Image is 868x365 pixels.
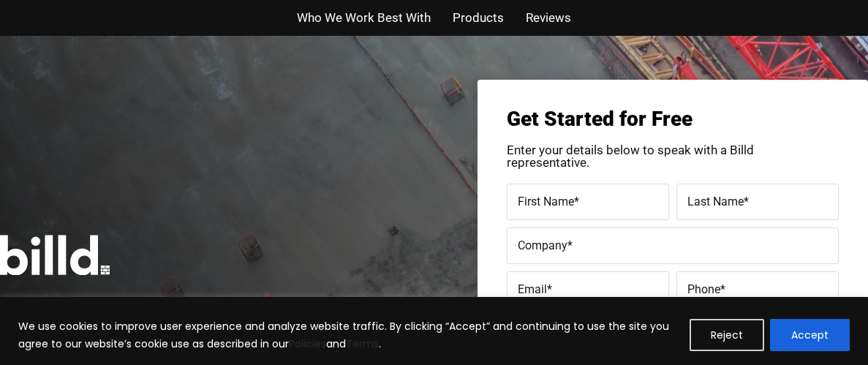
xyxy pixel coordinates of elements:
a: Policies [289,336,326,351]
span: Last Name [687,194,744,208]
span: Phone [687,282,720,296]
p: We use cookies to improve user experience and analyze website traffic. By clicking “Accept” and c... [18,317,679,353]
span: Email [518,282,547,296]
a: Reviews [526,7,571,29]
span: First Name [518,194,574,208]
a: Terms [346,336,379,351]
button: Reject [690,319,764,351]
h3: Get Started for Free [507,109,839,129]
button: Accept [770,319,850,351]
p: Enter your details below to speak with a Billd representative. [507,144,839,169]
span: Company [518,238,567,252]
a: Products [453,7,504,29]
a: Who We Work Best With [297,7,431,29]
